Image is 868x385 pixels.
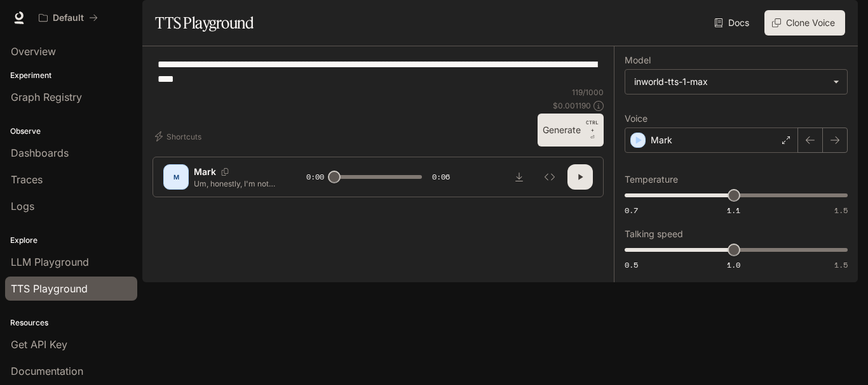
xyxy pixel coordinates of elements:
[432,171,450,183] span: 0:06
[216,168,234,176] button: Copy Voice ID
[155,10,254,36] h1: TTS Playground
[625,205,638,216] span: 0.7
[53,13,84,23] p: Default
[506,164,532,190] button: Download audio
[727,205,740,216] span: 1.1
[553,100,591,111] p: $ 0.001190
[538,114,604,147] button: GenerateCTRL +⏎
[625,230,683,238] p: Talking speed
[572,87,604,98] p: 119 / 1000
[634,75,827,88] div: inworld-tts-1-max
[625,56,651,65] p: Model
[834,205,848,216] span: 1.5
[834,259,848,270] span: 1.5
[727,259,740,270] span: 1.0
[33,5,104,30] button: All workspaces
[625,114,648,123] p: Voice
[764,10,845,36] button: Clone Voice
[586,119,599,141] p: ⏎
[651,134,672,147] p: Mark
[712,10,754,36] a: Docs
[194,178,276,189] p: Um, honestly, I'm not too sure about that, but, uh, I kinda remember hearing something about it o...
[625,175,678,184] p: Temperature
[306,171,324,183] span: 0:00
[537,164,562,190] button: Inspect
[153,126,207,147] button: Shortcuts
[625,70,847,94] div: inworld-tts-1-max
[166,167,186,187] div: M
[586,119,599,134] p: CTRL +
[625,259,638,270] span: 0.5
[194,166,216,178] p: Mark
